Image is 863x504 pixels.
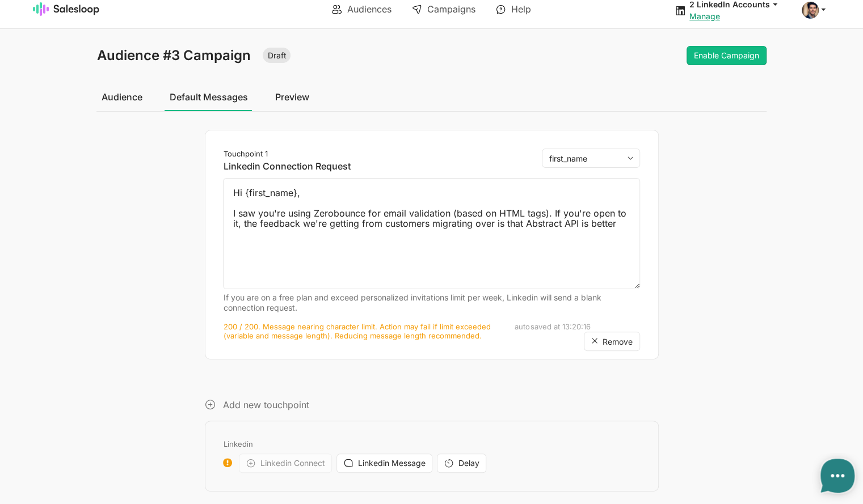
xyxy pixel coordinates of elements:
h1: Audience #3 Campaign [96,48,295,63]
a: Audience [96,83,146,111]
button: Remove [584,332,640,351]
a: Manage [689,11,720,21]
a: Default Messages [165,83,252,111]
button: Enable Campaign [687,46,767,65]
button: Delay [437,454,486,473]
p: Add new touchpoint [205,399,659,411]
span: Delay [458,458,479,468]
select: Touchpoint 1Linkedin Connection Request [542,149,640,168]
span: 200 / 200. Message nearing character limit. Action may fail if limit exceeded (variable and messa... [223,322,490,341]
p: Linkedin [223,439,639,449]
span: autosaved at 13:20:16 [515,322,590,331]
img: Salesloop [33,2,100,16]
p: Linkedin Connection Request [223,161,424,171]
span: Linkedin Message [357,458,425,468]
a: Preview [270,83,313,111]
span: Remove [603,337,633,346]
span: Draft [263,48,291,63]
button: Linkedin Message [336,454,432,473]
div: If you are on a free plan and exceed personalized invitations limit per week, Linkedin will send ... [223,293,639,313]
p: Touchpoint 1 [223,149,424,159]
